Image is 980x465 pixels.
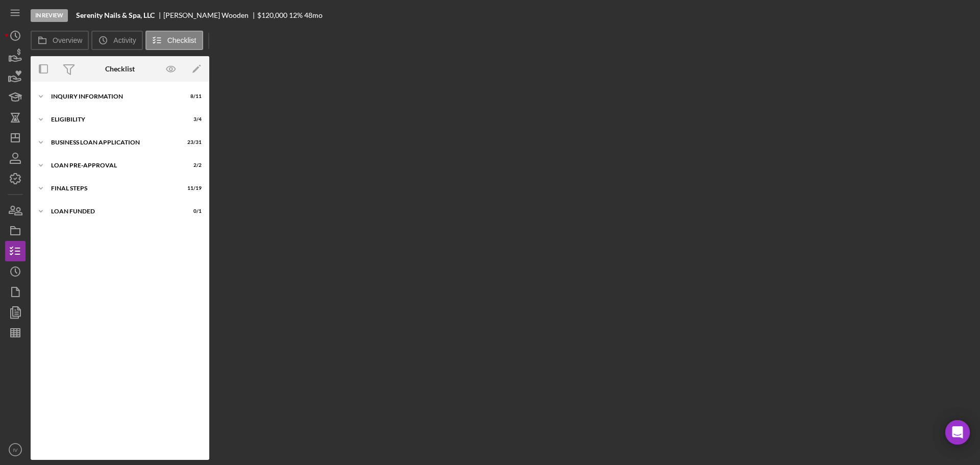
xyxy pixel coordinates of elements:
div: 12 % [289,11,303,19]
div: INQUIRY INFORMATION [51,93,176,100]
div: Checklist [105,65,135,73]
button: IV [5,439,26,460]
b: Serenity Nails & Spa, LLC [76,11,155,19]
div: LOAN FUNDED [51,208,176,214]
label: Overview [53,36,82,44]
span: $120,000 [257,11,287,19]
button: Overview [31,31,89,50]
div: 3 / 4 [183,116,202,123]
div: In Review [31,9,68,22]
div: 8 / 11 [183,93,202,100]
div: Open Intercom Messenger [945,420,970,445]
div: BUSINESS LOAN APPLICATION [51,139,176,145]
div: 0 / 1 [183,208,202,214]
button: Checklist [145,31,203,50]
label: Activity [113,36,136,44]
div: [PERSON_NAME] Wooden [163,11,257,19]
div: 11 / 19 [183,185,202,191]
text: IV [13,447,18,453]
div: LOAN PRE-APPROVAL [51,162,176,168]
div: 2 / 2 [183,162,202,168]
div: 48 mo [304,11,323,19]
div: FINAL STEPS [51,185,176,191]
div: ELIGIBILITY [51,116,176,123]
div: 23 / 31 [183,139,202,145]
button: Activity [91,31,142,50]
label: Checklist [167,36,197,44]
